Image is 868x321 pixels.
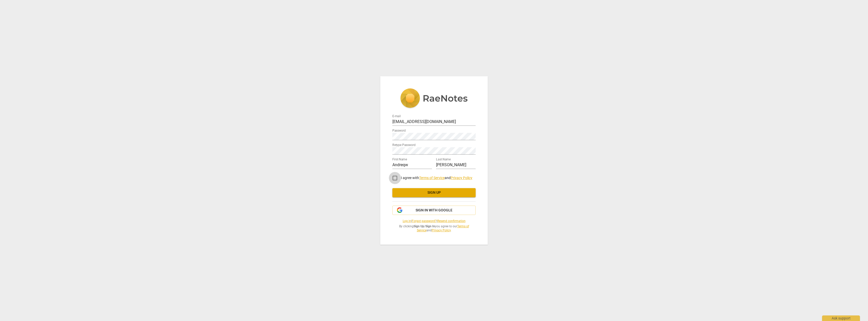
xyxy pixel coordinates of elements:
a: Forgot password? [412,219,437,223]
label: Last Name [436,158,451,161]
label: First Name [392,158,407,161]
b: Sign Up [414,225,424,228]
label: Retype Password [392,143,416,146]
a: Terms of Service [419,176,445,180]
span: Sign up [396,190,472,195]
span: | | [392,219,476,223]
span: Sign in with Google [416,208,452,213]
img: 5ac2273c67554f335776073100b6d88f.svg [400,88,468,109]
span: By clicking / you agree to our and . [392,224,476,233]
a: Privacy Policy [432,229,451,232]
a: Privacy Policy [451,176,472,180]
a: Resend confirmation [437,219,466,223]
b: Sign In [425,225,435,228]
button: Sign in with Google [392,206,476,215]
button: Sign up [392,188,476,197]
a: Log in [403,219,411,223]
label: E-mail [392,115,401,118]
a: Terms of Service [417,225,469,232]
div: Ask support [822,315,860,321]
span: I agree with and [401,176,472,180]
label: Password [392,129,406,132]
